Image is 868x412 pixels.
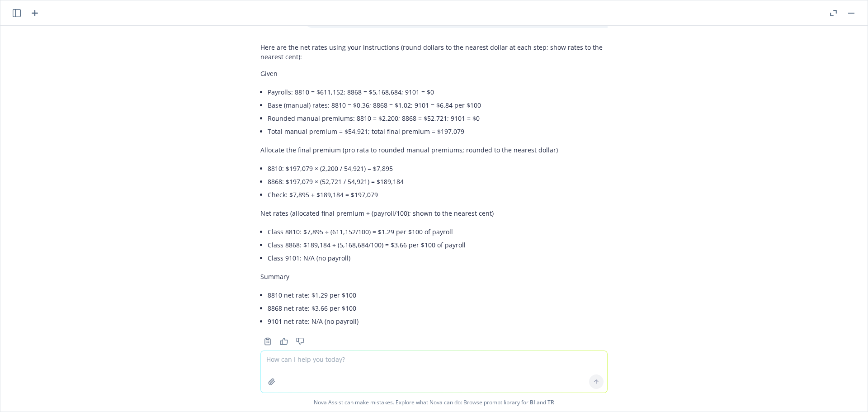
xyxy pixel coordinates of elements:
a: BI [530,398,535,406]
li: Rounded manual premiums: 8810 = $2,200; 8868 = $52,721; 9101 = $0 [268,112,608,125]
button: Thumbs down [293,335,307,348]
li: Payrolls: 8810 = $611,152; 8868 = $5,168,684; 9101 = $0 [268,85,608,99]
li: Class 9101: N/A (no payroll) [268,251,608,265]
svg: Copy to clipboard [264,337,272,346]
li: 8868: $197,079 × (52,721 / 54,921) = $189,184 [268,175,608,188]
li: Class 8810: $7,895 ÷ (611,152/100) = $1.29 per $100 of payroll [268,225,608,238]
li: Check: $7,895 + $189,184 = $197,079 [268,188,608,201]
p: Here are the net rates using your instructions (round dollars to the nearest dollar at each step;... [260,43,608,62]
li: Total manual premium = $54,921; total final premium = $197,079 [268,125,608,138]
span: Nova Assist can make mistakes. Explore what Nova can do: Browse prompt library for and [4,393,864,412]
p: Given [260,69,608,78]
li: 9101 net rate: N/A (no payroll) [268,315,608,328]
li: Base (manual) rates: 8810 = $0.36; 8868 = $1.02; 9101 = $6.84 per $100 [268,99,608,112]
li: Class 8868: $189,184 ÷ (5,168,684/100) = $3.66 per $100 of payroll [268,238,608,251]
p: Summary [260,272,608,281]
a: TR [547,398,554,406]
li: 8868 net rate: $3.66 per $100 [268,302,608,315]
li: 8810: $197,079 × (2,200 / 54,921) = $7,895 [268,162,608,175]
li: 8810 net rate: $1.29 per $100 [268,289,608,302]
p: Allocate the final premium (pro rata to rounded manual premiums; rounded to the nearest dollar) [260,145,608,155]
p: Net rates (allocated final premium ÷ (payroll/100); shown to the nearest cent) [260,208,608,218]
